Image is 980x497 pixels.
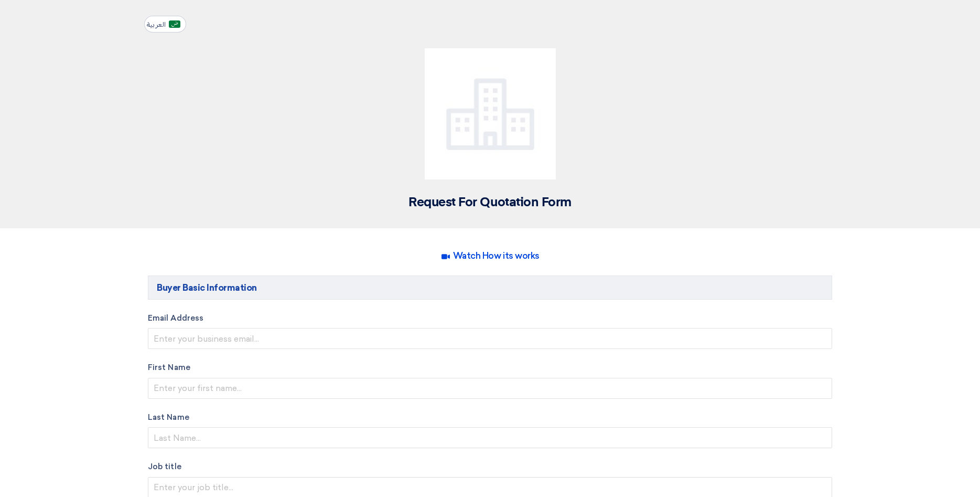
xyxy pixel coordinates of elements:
input: Enter your first name... [148,378,832,399]
label: Last Name [148,411,832,424]
h2: Request For Quotation Form [148,195,832,210]
h5: Buyer Basic Information [148,276,832,300]
span: العربية [147,21,166,28]
label: Email Address [148,312,832,324]
span: Watch How its works [453,250,540,261]
input: Last Name... [148,427,832,448]
label: Job title [148,461,832,473]
img: ar-AR.png [169,20,180,28]
button: العربية [144,16,186,33]
input: Enter your business email... [148,328,832,349]
img: Company Logo [425,48,556,179]
label: First Name [148,362,832,374]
